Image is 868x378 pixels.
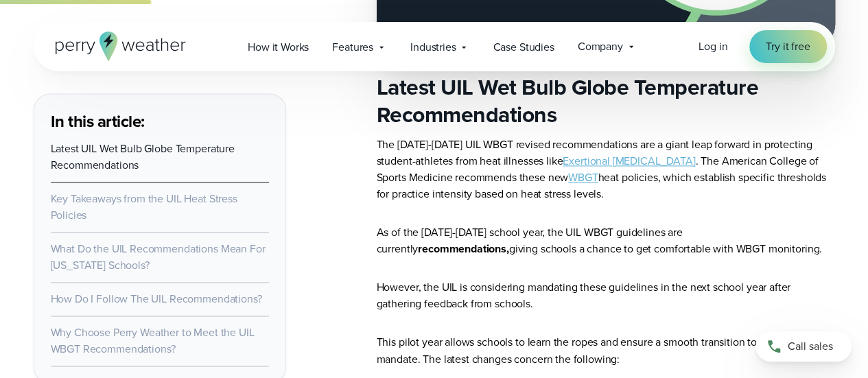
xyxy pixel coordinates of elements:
[766,38,810,55] span: Try it free
[568,169,598,185] a: WBGT
[755,331,852,362] a: Call sales
[377,279,835,312] p: However, the UIL is considering mandating these guidelines in the next school year after gatherin...
[51,110,269,132] h3: In this article:
[563,153,695,169] a: Exertional [MEDICAL_DATA]
[51,324,255,357] a: Why Choose Perry Weather to Meet the UIL WBGT Recommendations?
[377,334,835,367] p: This pilot year allows schools to learn the ropes and ensure a smooth transition to the future ma...
[699,38,727,55] a: Log in
[481,33,565,61] a: Case Studies
[377,137,835,202] p: The [DATE]-[DATE] UIL WBGT revised recommendations are a giant leap forward in protecting student...
[377,73,835,128] h2: Latest UIL Wet Bulb Globe Temperature Recommendations
[418,241,509,257] strong: recommendations,
[788,338,833,355] span: Call sales
[493,39,554,56] span: Case Studies
[51,291,262,307] a: How Do I Follow The UIL Recommendations?
[51,141,235,173] a: Latest UIL Wet Bulb Globe Temperature Recommendations
[410,39,456,56] span: Industries
[749,30,826,63] a: Try it free
[51,241,266,273] a: What Do the UIL Recommendations Mean For [US_STATE] Schools?
[236,33,320,61] a: How it Works
[51,191,237,223] a: Key Takeaways from the UIL Heat Stress Policies
[248,39,309,56] span: How it Works
[332,39,373,56] span: Features
[377,224,835,257] p: As of the [DATE]-[DATE] school year, the UIL WBGT guidelines are currently giving schools a chanc...
[578,38,623,55] span: Company
[699,38,727,54] span: Log in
